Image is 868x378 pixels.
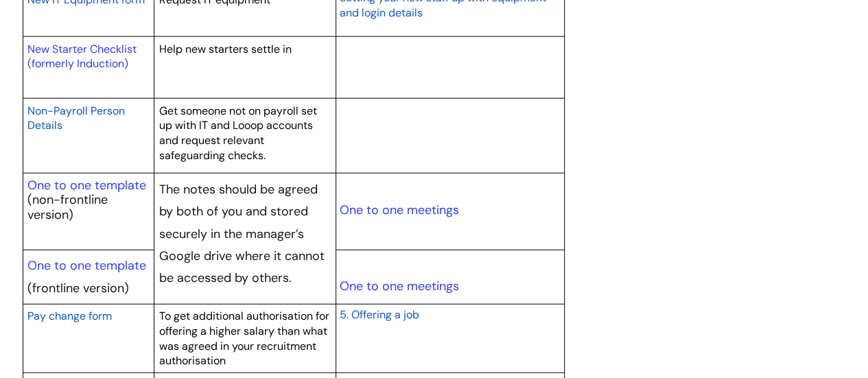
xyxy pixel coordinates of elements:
[27,257,146,274] a: One to one template
[159,42,292,56] span: Help new starters settle in
[339,278,458,294] a: One to one meetings
[339,202,458,218] a: One to one meetings
[27,307,112,324] a: Pay change form
[339,306,419,322] a: 5. Offering a job
[154,174,336,305] td: The notes should be agreed by both of you and stored securely in the manager’s Google drive where...
[339,307,419,322] span: 5. Offering a job
[27,309,112,323] span: Pay change form
[27,104,125,133] span: Non-Payroll Person Details
[27,102,125,134] a: Non-Payroll Person Details
[27,42,137,71] a: New Starter Checklist (formerly Induction)
[27,177,146,193] a: One to one template
[159,104,317,163] span: Get someone not on payroll set up with IT and Looop accounts and request relevant safeguarding ch...
[23,250,154,304] td: (frontline version)
[159,309,329,368] span: To get additional authorisation for offering a higher salary than what was agreed in your recruit...
[27,193,150,222] p: (non-frontline version)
